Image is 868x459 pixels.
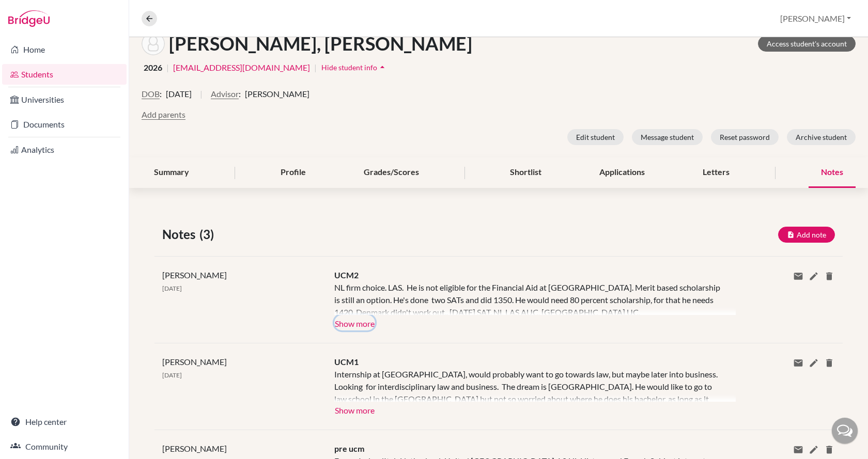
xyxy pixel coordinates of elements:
[809,157,856,188] div: Notes
[567,129,624,145] button: Edit student
[166,61,169,74] span: |
[169,33,472,55] h1: [PERSON_NAME], [PERSON_NAME]
[142,108,185,121] button: Add parents
[8,10,50,27] img: Bridge-U
[142,88,160,100] button: DOB
[334,315,375,330] button: Show more
[2,114,127,135] a: Documents
[758,36,856,52] a: Access student's account
[162,270,227,280] span: [PERSON_NAME]
[160,88,162,100] span: :
[498,157,554,188] div: Shortlist
[711,129,779,145] button: Reset password
[2,64,127,85] a: Students
[211,88,239,100] button: Advisor
[690,157,742,188] div: Letters
[200,88,203,108] span: |
[334,357,359,367] span: UCM1
[2,411,127,432] a: Help center
[321,63,377,72] span: Hide student info
[2,39,127,60] a: Home
[142,32,165,55] img: Benjamin Peto Vince's avatar
[587,157,657,188] div: Applications
[334,270,359,280] span: UCM2
[377,62,388,72] i: arrow_drop_up
[199,225,218,244] span: (3)
[162,357,227,367] span: [PERSON_NAME]
[162,444,227,453] span: [PERSON_NAME]
[2,436,127,457] a: Community
[2,89,127,110] a: Universities
[632,129,703,145] button: Message student
[351,157,431,188] div: Grades/Scores
[245,88,309,100] span: [PERSON_NAME]
[23,7,44,17] span: Help
[334,444,364,453] span: pre ucm
[334,402,375,417] button: Show more
[173,61,310,74] a: [EMAIL_ADDRESS][DOMAIN_NAME]
[239,88,241,100] span: :
[2,139,127,160] a: Analytics
[268,157,318,188] div: Profile
[166,88,192,100] span: [DATE]
[314,61,317,74] span: |
[144,61,162,74] span: 2026
[776,9,856,28] button: [PERSON_NAME]
[334,368,720,402] div: Internship at [GEOGRAPHIC_DATA], would probably want to go towards law, but maybe later into busi...
[142,157,202,188] div: Summary
[162,284,182,292] span: [DATE]
[162,371,182,379] span: [DATE]
[787,129,856,145] button: Archive student
[321,59,388,75] button: Hide student infoarrow_drop_up
[162,225,199,244] span: Notes
[778,227,835,243] button: Add note
[334,281,720,315] div: NL firm choice. LAS. He is not eligible for the Financial Aid at [GEOGRAPHIC_DATA]. Merit based s...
